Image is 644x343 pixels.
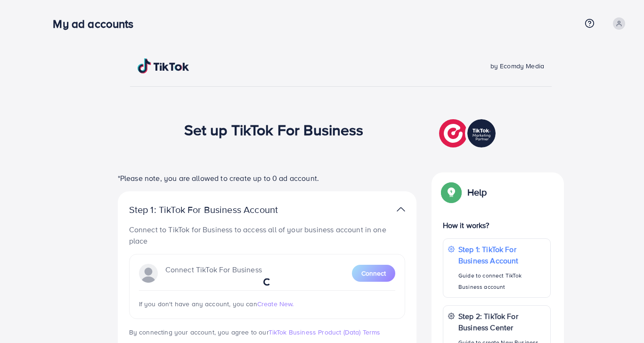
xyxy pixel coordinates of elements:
[129,204,308,215] p: Step 1: TikTok For Business Account
[443,220,551,231] p: How it works?
[490,61,544,71] span: by Ecomdy Media
[138,58,189,73] img: TikTok
[467,187,487,198] p: Help
[118,172,416,184] p: *Please note, you are allowed to create up to 0 ad account.
[443,184,460,201] img: Popup guide
[397,203,405,216] img: TikTok partner
[458,270,546,293] p: Guide to connect TikTok Business account
[439,117,498,150] img: TikTok partner
[458,244,546,266] p: Step 1: TikTok For Business Account
[184,121,364,139] h1: Set up TikTok For Business
[53,17,141,31] h3: My ad accounts
[458,310,546,333] p: Step 2: TikTok For Business Center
